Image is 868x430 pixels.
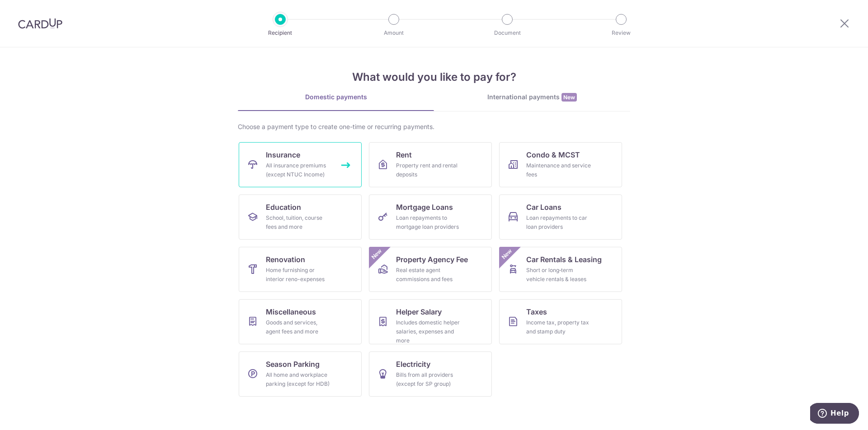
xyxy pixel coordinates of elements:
a: InsuranceAll insurance premiums (except NTUC Income) [239,142,362,187]
a: Helper SalaryIncludes domestic helper salaries, expenses and more [369,299,492,344]
span: New [500,247,514,262]
span: Insurance [266,149,300,160]
span: Education [266,202,301,213]
span: Miscellaneous [266,306,316,317]
div: Loan repayments to car loan providers [526,213,591,231]
div: Includes domestic helper salaries, expenses and more [396,318,461,345]
span: Helper Salary [396,306,442,317]
span: Help [20,6,39,14]
a: Condo & MCSTMaintenance and service fees [499,142,622,187]
div: Real estate agent commissions and fees [396,266,461,284]
div: Short or long‑term vehicle rentals & leases [526,266,591,284]
span: Car Rentals & Leasing [526,254,602,265]
p: Review [588,28,655,37]
div: All insurance premiums (except NTUC Income) [266,161,331,179]
span: Season Parking [266,359,320,370]
p: Recipient [247,28,314,37]
p: Document [474,28,541,37]
div: Goods and services, agent fees and more [266,318,331,336]
a: Season ParkingAll home and workplace parking (except for HDB) [239,351,362,397]
div: Bills from all providers (except for SP group) [396,370,461,388]
a: Property Agency FeeReal estate agent commissions and feesNew [369,247,492,292]
div: Choose a payment type to create one-time or recurring payments. [238,122,630,131]
div: Loan repayments to mortgage loan providers [396,213,461,231]
span: Property Agency Fee [396,254,468,265]
div: Maintenance and service fees [526,161,591,179]
span: Condo & MCST [526,149,580,160]
a: RenovationHome furnishing or interior reno-expenses [239,247,362,292]
span: Renovation [266,254,305,265]
a: Car LoansLoan repayments to car loan providers [499,194,622,240]
div: Income tax, property tax and stamp duty [526,318,591,336]
a: EducationSchool, tuition, course fees and more [239,194,362,240]
div: School, tuition, course fees and more [266,213,331,231]
p: Amount [360,28,427,37]
a: Car Rentals & LeasingShort or long‑term vehicle rentals & leasesNew [499,247,622,292]
a: RentProperty rent and rental deposits [369,142,492,187]
div: International payments [434,92,630,102]
img: CardUp [18,18,62,29]
a: TaxesIncome tax, property tax and stamp duty [499,299,622,344]
div: All home and workplace parking (except for HDB) [266,370,331,388]
div: Home furnishing or interior reno-expenses [266,266,331,284]
h4: What would you like to pay for? [238,69,630,85]
a: ElectricityBills from all providers (except for SP group) [369,351,492,397]
span: Electricity [396,359,430,370]
a: Mortgage LoansLoan repayments to mortgage loan providers [369,194,492,240]
span: Rent [396,149,412,160]
a: MiscellaneousGoods and services, agent fees and more [239,299,362,344]
span: New [369,247,384,262]
span: Mortgage Loans [396,202,453,213]
iframe: Opens a widget where you can find more information [810,403,859,425]
div: Property rent and rental deposits [396,161,461,179]
span: Taxes [526,306,547,317]
span: New [561,93,577,102]
span: Car Loans [526,202,561,213]
div: Domestic payments [238,92,434,102]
